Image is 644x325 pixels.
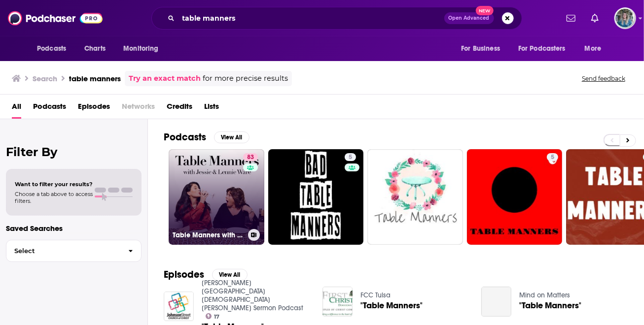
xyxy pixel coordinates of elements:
[204,98,219,119] a: Lists
[563,10,579,27] a: Show notifications dropdown
[214,131,250,143] button: View All
[519,291,570,299] a: Mind on Matters
[360,301,423,310] a: "Table Manners"
[454,39,512,58] button: open menu
[476,6,494,15] span: New
[345,153,356,161] a: 5
[164,268,248,281] a: EpisodesView All
[268,149,364,245] a: 5
[123,42,158,56] span: Monitoring
[78,98,110,119] a: Episodes
[467,149,563,245] a: 5
[519,301,581,310] a: "Table Manners"
[206,313,220,319] a: 17
[179,10,444,26] input: Search podcasts, credits, & more...
[360,291,391,299] a: FCC Tulsa
[167,98,192,119] a: Credits
[579,74,628,83] button: Send feedback
[587,10,603,27] a: Show notifications dropdown
[614,7,636,29] button: Show profile menu
[203,73,288,84] span: for more precise results
[349,153,352,162] span: 5
[129,73,201,84] a: Try an exact match
[84,42,106,56] span: Charts
[78,39,111,58] a: Charts
[164,131,250,143] a: PodcastsView All
[173,231,244,239] h3: Table Manners with [PERSON_NAME] and [PERSON_NAME]
[578,39,614,58] button: open menu
[518,42,566,56] span: For Podcasters
[151,7,522,30] div: Search podcasts, credits, & more...
[614,7,636,29] span: Logged in as EllaDavidson
[33,98,66,119] a: Podcasts
[6,248,120,254] span: Select
[461,42,500,56] span: For Business
[547,153,558,161] a: 5
[247,153,254,162] span: 83
[614,7,636,29] img: User Profile
[322,287,353,317] img: "Table Manners"
[444,12,494,24] button: Open AdvancedNew
[6,224,142,233] p: Saved Searches
[164,268,204,281] h2: Episodes
[243,153,258,161] a: 83
[37,42,66,56] span: Podcasts
[69,74,121,83] h3: table manners
[169,149,264,245] a: 83Table Manners with [PERSON_NAME] and [PERSON_NAME]
[30,39,79,58] button: open menu
[214,315,219,319] span: 17
[15,181,93,188] span: Want to filter your results?
[512,39,580,58] button: open menu
[6,240,142,262] button: Select
[585,42,602,56] span: More
[15,191,93,204] span: Choose a tab above to access filters.
[12,98,21,119] a: All
[122,98,155,119] span: Networks
[33,74,57,83] h3: Search
[481,287,511,317] a: "Table Manners"
[6,145,142,159] h2: Filter By
[551,153,554,162] span: 5
[116,39,171,58] button: open menu
[8,9,103,28] img: Podchaser - Follow, Share and Rate Podcasts
[164,292,194,322] img: "Table Manners"
[202,279,303,312] a: Johnson Street Church of Christ Sermon Podcast
[449,16,490,21] span: Open Advanced
[164,131,206,143] h2: Podcasts
[212,269,248,281] button: View All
